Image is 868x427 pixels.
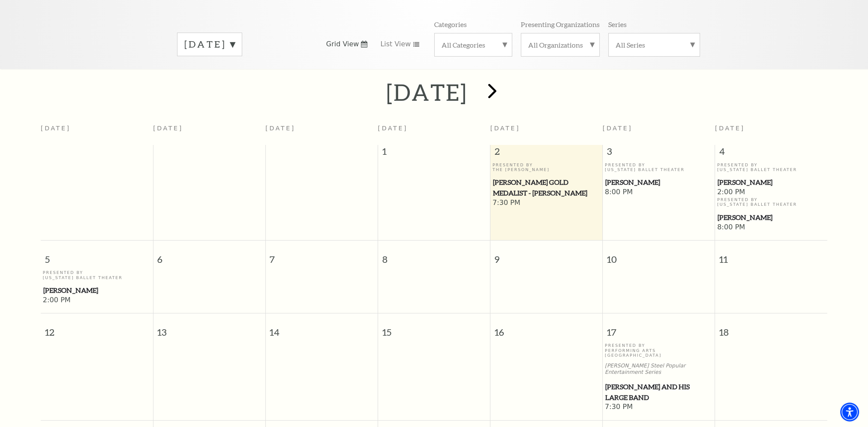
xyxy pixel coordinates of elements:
span: 2 [490,145,602,162]
span: [PERSON_NAME] [43,285,150,296]
span: 8:00 PM [605,188,713,197]
span: 18 [715,313,827,343]
span: 12 [41,313,153,343]
p: Presented By The [PERSON_NAME] [493,162,601,172]
span: 7:30 PM [493,198,601,208]
span: [PERSON_NAME] [605,177,712,188]
span: 15 [378,313,490,343]
span: Grid View [326,39,359,49]
span: [DATE] [715,125,745,132]
p: Presented By [US_STATE] Ballet Theater [605,162,713,172]
span: [PERSON_NAME] [718,177,825,188]
p: Categories [434,20,467,29]
span: [DATE] [378,125,408,132]
span: 2:00 PM [717,188,825,197]
p: Presenting Organizations [521,20,600,29]
span: [PERSON_NAME] and his Large Band [605,382,712,403]
span: 8:00 PM [717,223,825,232]
span: 6 [153,241,265,270]
span: 13 [153,313,265,343]
span: 10 [603,241,715,270]
span: 2:00 PM [43,296,151,305]
span: 16 [490,313,602,343]
button: next [475,77,507,108]
span: 4 [715,145,827,162]
span: 7 [266,241,378,270]
span: 14 [266,313,378,343]
span: 9 [490,241,602,270]
span: 5 [41,241,153,270]
th: [DATE] [153,120,265,145]
p: Presented By [US_STATE] Ballet Theater [43,270,151,280]
label: All Series [616,40,693,49]
p: Presented By [US_STATE] Ballet Theater [717,197,825,207]
th: [DATE] [265,120,378,145]
span: [PERSON_NAME] Gold Medalist - [PERSON_NAME] [493,177,600,198]
span: List View [380,39,411,49]
span: [DATE] [490,125,520,132]
div: Accessibility Menu [840,403,859,421]
th: [DATE] [41,120,153,145]
p: Presented By Performing Arts [GEOGRAPHIC_DATA] [605,343,713,358]
span: 3 [603,145,715,162]
label: All Categories [442,40,505,49]
span: 7:30 PM [605,403,713,412]
h2: [DATE] [386,78,467,106]
span: [PERSON_NAME] [718,212,825,223]
span: 1 [378,145,490,162]
label: All Organizations [528,40,592,49]
p: Presented By [US_STATE] Ballet Theater [717,162,825,172]
p: [PERSON_NAME] Steel Popular Entertainment Series [605,363,713,376]
span: 11 [715,241,827,270]
span: [DATE] [603,125,633,132]
p: Series [608,20,627,29]
label: [DATE] [184,38,235,51]
span: 8 [378,241,490,270]
span: 17 [603,313,715,343]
